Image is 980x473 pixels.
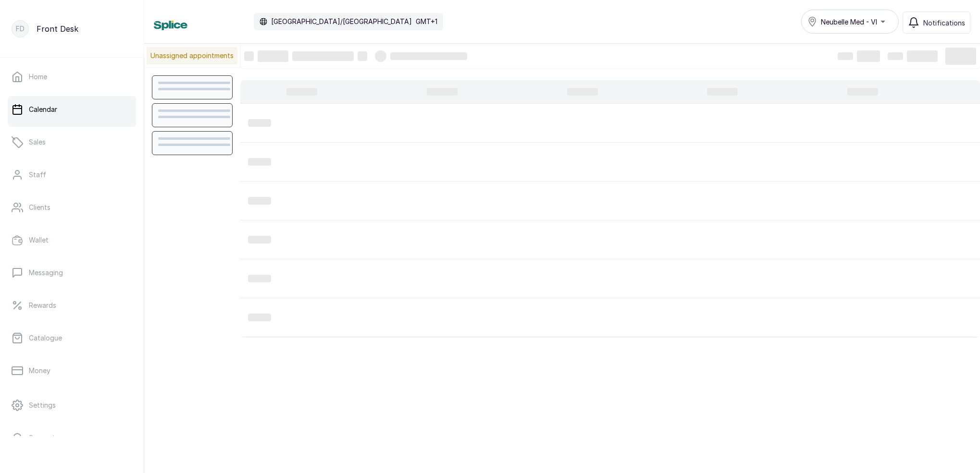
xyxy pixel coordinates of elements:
p: Catalogue [29,333,62,343]
p: Settings [29,400,56,410]
span: Notifications [923,18,965,28]
p: Front Desk [37,23,78,35]
a: Sales [8,129,136,156]
button: Neubelle Med - VI [801,10,899,34]
span: Neubelle Med - VI [821,17,877,27]
p: Unassigned appointments [147,47,237,64]
p: Home [29,72,47,82]
p: [GEOGRAPHIC_DATA]/[GEOGRAPHIC_DATA] [271,17,412,26]
p: Rewards [29,301,56,310]
p: Wallet [29,235,49,245]
a: Staff [8,161,136,188]
a: Catalogue [8,325,136,352]
a: Money [8,357,136,384]
p: FD [16,24,25,34]
p: GMT+1 [416,17,437,26]
p: Money [29,366,50,376]
p: Messaging [29,268,63,278]
p: Staff [29,170,46,180]
a: Messaging [8,259,136,286]
a: Support [8,424,136,451]
a: Rewards [8,292,136,319]
p: Calendar [29,105,57,114]
a: Settings [8,392,136,419]
a: Wallet [8,227,136,254]
p: Clients [29,203,50,212]
a: Calendar [8,96,136,123]
p: Sales [29,137,46,147]
button: Notifications [903,12,970,34]
a: Clients [8,194,136,221]
p: Support [29,433,55,443]
a: Home [8,63,136,90]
